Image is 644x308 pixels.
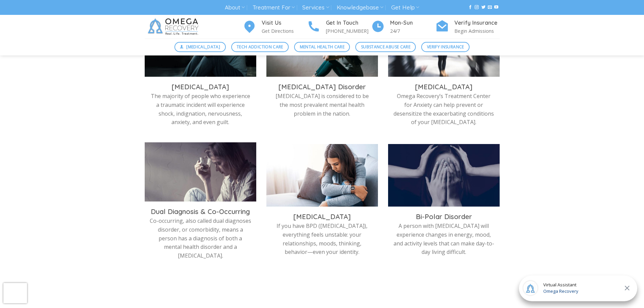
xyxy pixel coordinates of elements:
[337,1,383,14] a: Knowledgebase
[231,42,289,52] a: Tech Addiction Care
[435,19,500,35] a: Verify Insurance Begin Admissions
[174,42,226,52] a: [MEDICAL_DATA]
[186,44,220,50] span: [MEDICAL_DATA]
[150,82,251,91] h3: [MEDICAL_DATA]
[253,1,295,14] a: Treatment For
[271,92,373,118] p: [MEDICAL_DATA] is considered to be the most prevalent mental health problem in the nation.
[393,222,495,256] p: A person with [MEDICAL_DATA] will experience changes in energy, mood, and activity levels that ca...
[294,42,350,52] a: Mental Health Care
[150,92,251,126] p: The majority of people who experience a traumatic incident will experience shock, indignation, ne...
[393,212,495,221] h3: Bi-Polar Disorder
[421,42,470,52] a: Verify Insurance
[481,5,485,10] a: Follow on Twitter
[271,82,373,91] h3: [MEDICAL_DATA] Disorder
[237,44,283,50] span: Tech Addiction Care
[454,27,500,35] p: Begin Admissions
[454,19,500,27] h4: Verify Insurance
[302,1,329,14] a: Services
[326,19,371,27] h4: Get In Touch
[145,15,204,39] img: Omega Recovery
[393,82,495,91] h3: [MEDICAL_DATA]
[494,5,498,10] a: Follow on YouTube
[355,42,416,52] a: Substance Abuse Care
[300,44,344,50] span: Mental Health Care
[488,5,492,10] a: Send us an email
[427,44,464,50] span: Verify Insurance
[390,27,435,35] p: 24/7
[150,207,251,216] h3: Dual Diagnosis & Co-Occurring
[262,19,307,27] h4: Visit Us
[326,27,371,35] p: [PHONE_NUMBER]
[390,19,435,27] h4: Mon-Sun
[150,217,251,260] p: Co-occurring, also called dual diagnoses disorder, or comorbidity, means a person has a diagnosis...
[468,5,472,10] a: Follow on Facebook
[225,1,245,14] a: About
[393,92,495,126] p: Omega Recovery’s Treatment Center for Anxiety can help prevent or desensitize the exacerbating co...
[3,283,27,303] iframe: reCAPTCHA
[391,1,419,14] a: Get Help
[361,44,410,50] span: Substance Abuse Care
[307,19,371,35] a: Get In Touch [PHONE_NUMBER]
[475,5,479,10] a: Follow on Instagram
[271,222,373,256] p: If you have BPD ([MEDICAL_DATA]), everything feels unstable: your relationships, moods, thinking,...
[262,27,307,35] p: Get Directions
[243,19,307,35] a: Visit Us Get Directions
[271,212,373,221] h3: [MEDICAL_DATA]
